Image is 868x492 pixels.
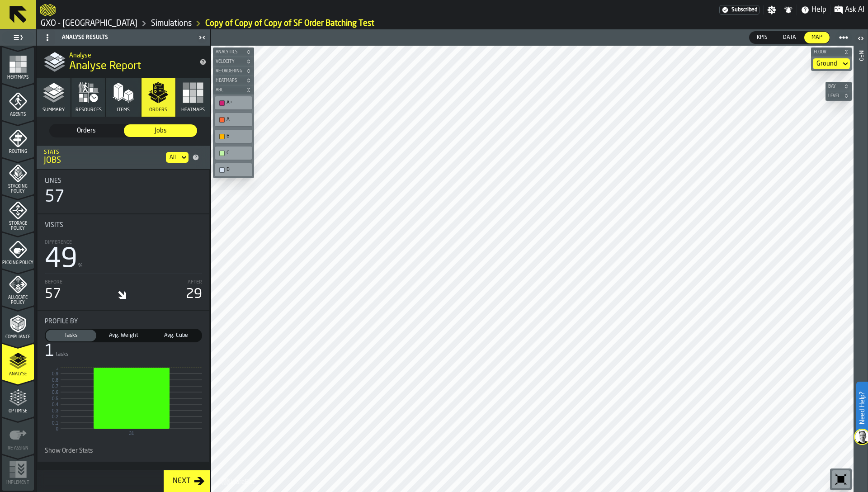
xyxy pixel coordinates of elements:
span: Resources [75,107,102,113]
span: KPIs [753,33,771,42]
text: 0 [56,426,58,431]
a: logo-header [40,2,56,18]
span: Heatmaps [2,75,34,80]
div: DropdownMenuValue-default-floor [813,58,850,69]
span: Tasks [47,331,94,340]
li: menu Routing [2,121,34,157]
div: D [226,167,250,173]
span: ABC [214,88,244,93]
text: 31 [129,431,134,436]
div: Title [45,318,202,325]
span: Visits [45,222,63,229]
label: button-toggle-Close me [196,32,208,43]
text: 0.1 [52,421,58,426]
div: B [226,133,250,139]
text: 0.6 [52,390,58,395]
span: Avg. Weight [100,331,147,340]
span: Show Order Stats [45,447,93,454]
div: thumb [124,124,197,137]
div: Title [45,222,202,229]
div: Stats [44,149,166,156]
span: Optimise [2,409,34,414]
div: A+ [226,100,250,106]
div: button-toolbar-undefined [213,95,254,111]
li: menu Storage Policy [2,195,34,232]
header: Info [854,29,868,492]
span: Map [808,33,826,42]
span: Orders [149,107,167,113]
label: button-switch-multi-Orders [49,124,123,137]
label: button-toggle-Open [854,31,867,47]
a: link-to-/wh/i/a3c616c1-32a4-47e6-8ca0-af4465b04030 [41,19,137,28]
div: stat-Profile by [38,311,209,462]
div: Analyse Results [38,30,196,45]
li: menu Picking Policy [2,232,34,269]
span: Avg. Cube [152,331,199,340]
label: button-switch-multi-Tasks [45,329,97,342]
div: stat-Visits [38,214,209,310]
span: Items [117,107,130,113]
span: Level [826,94,842,99]
div: A [217,115,250,124]
span: Help [811,5,826,15]
label: button-switch-multi-Data [775,31,804,44]
button: button- [826,82,852,91]
button: button- [213,76,254,85]
label: button-toggle-Help [797,5,830,15]
button: button- [811,47,852,57]
span: Compliance [2,335,34,340]
li: menu Stacking Policy [2,158,34,194]
span: Analyse [2,372,34,377]
div: Jobs [44,156,166,166]
div: Menu Subscription [719,5,759,15]
span: Storage Policy [2,221,34,231]
div: Next [169,476,194,487]
li: menu Heatmaps [2,47,34,83]
span: Allocate Policy [2,295,34,305]
span: Analytics [214,50,244,55]
span: Summary [42,107,65,113]
span: Agents [2,112,34,117]
div: button-toolbar-undefined [213,128,254,145]
div: button-toolbar-undefined [213,145,254,161]
text: 0.3 [52,408,58,413]
div: B [217,132,250,141]
div: thumb [804,32,830,43]
label: button-switch-multi-Map [804,31,830,44]
label: After [188,278,202,285]
div: button-toolbar-undefined [830,468,852,490]
text: 0.9 [52,371,58,376]
li: menu Compliance [2,307,34,343]
div: 1 [45,342,55,360]
text: 0.7 [52,384,58,389]
label: button-switch-multi-Avg. Cube [150,329,202,342]
li: menu Optimise [2,381,34,417]
button: button- [213,66,254,76]
span: Picking Policy [2,260,34,265]
label: button-toggle-Ask AI [830,5,868,15]
label: Before [45,278,62,285]
div: thumb [46,330,96,341]
a: logo-header [213,472,264,490]
svg: Reset zoom and position [834,472,848,487]
button: button- [826,91,852,100]
label: button-switch-multi-KPIs [749,31,775,44]
div: thumb [776,32,803,43]
div: Title [45,177,202,184]
div: thumb [750,32,775,43]
label: button-toggle-Toggle Full Menu [2,31,34,44]
label: button-switch-multi-Avg. Weight [97,329,150,342]
button: button- [213,47,254,57]
text: 1 [56,365,58,370]
li: menu Data Stats [2,10,34,46]
a: link-to-/wh/i/a3c616c1-32a4-47e6-8ca0-af4465b04030/settings/billing [719,5,759,15]
span: Subscribed [731,7,757,13]
label: button-toggle-Notifications [780,5,797,14]
div: C [217,148,250,158]
span: Velocity [214,59,244,64]
span: Heatmaps [181,107,205,113]
div: thumb [98,330,149,341]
